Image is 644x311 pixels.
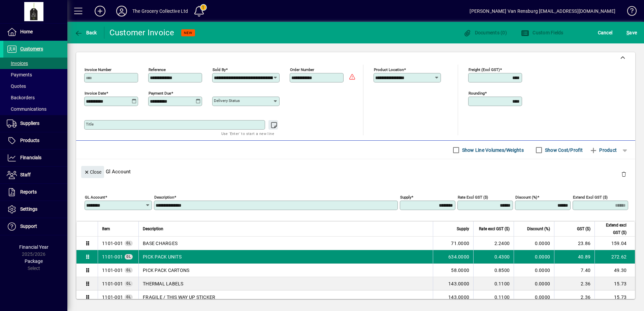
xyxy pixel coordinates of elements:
span: Warehousing [102,240,123,247]
span: Customers [20,46,43,51]
td: 7.40 [554,264,594,277]
td: 2.36 [554,277,594,290]
div: Gl Account [76,159,635,184]
a: Financials [3,149,67,166]
span: GST ($) [577,225,590,233]
mat-label: Discount (%) [515,195,537,200]
a: Home [3,24,67,40]
mat-label: Rate excl GST ($) [458,195,488,200]
span: Supply [457,225,469,233]
span: 58.0000 [451,267,469,274]
mat-label: Supply [400,195,411,200]
mat-label: Reference [149,67,166,72]
span: Products [20,138,39,143]
span: Cancel [598,27,613,38]
span: Invoices [7,61,28,66]
a: Communications [3,103,67,115]
td: 0.0000 [514,277,554,290]
a: Products [3,132,67,149]
a: Payments [3,69,67,80]
span: S [626,30,629,35]
a: Backorders [3,92,67,103]
span: Discount (%) [527,225,550,233]
span: 634.0000 [448,253,469,260]
span: Communications [7,106,46,112]
div: [PERSON_NAME] Van Rensburg [EMAIL_ADDRESS][DOMAIN_NAME] [470,6,615,16]
span: Extend excl GST ($) [599,221,626,236]
td: 15.73 [594,290,635,304]
div: 0.8500 [478,267,510,274]
mat-label: Rounding [469,91,485,96]
td: 0.0000 [514,237,554,250]
span: GL [126,255,131,258]
label: Show Cost/Profit [544,147,583,153]
span: Documents (0) [463,30,507,35]
span: Suppliers [20,120,39,126]
span: Warehousing [102,253,123,260]
app-page-header-button: Close [79,169,106,175]
td: 15.73 [594,277,635,290]
label: Show Line Volumes/Weights [461,147,524,153]
span: Reports [20,189,37,195]
span: GL [126,295,131,299]
span: Description [143,225,163,233]
a: Suppliers [3,115,67,132]
span: 143.0000 [448,294,469,301]
mat-label: Invoice date [85,91,106,96]
button: Documents (0) [461,27,509,39]
span: Warehousing [102,280,123,287]
span: Package [25,258,43,264]
span: Staff [20,172,31,177]
span: Settings [20,206,37,212]
span: Payments [7,72,32,77]
button: Custom Fields [519,27,565,39]
app-page-header-button: Back [67,27,104,39]
span: GL [126,268,131,272]
mat-label: Freight (excl GST) [469,67,500,72]
button: Back [73,27,99,39]
span: ave [626,27,637,38]
button: Cancel [596,27,614,39]
button: Delete [616,166,632,182]
button: Product [586,144,620,156]
span: Home [20,29,33,34]
span: Back [74,30,97,35]
span: Financial Year [19,244,49,250]
td: 0.0000 [514,290,554,304]
td: 0.0000 [514,250,554,264]
a: Settings [3,201,67,218]
button: Profile [111,5,132,17]
a: Reports [3,184,67,201]
span: NEW [184,31,192,35]
span: Support [20,223,37,229]
div: The Grocery Collective Ltd [132,6,188,16]
div: 2.2400 [478,240,510,247]
button: Close [81,166,104,178]
span: Close [84,167,101,178]
td: 40.89 [554,250,594,264]
span: Backorders [7,95,35,100]
td: 23.86 [554,237,594,250]
span: PICK PACK CARTONS [143,267,189,274]
span: Warehousing [102,294,123,301]
span: THERMAL LABELS [143,280,184,287]
span: Product [589,145,617,155]
a: Invoices [3,58,67,69]
span: PICK PACK UNITS [143,253,182,260]
app-page-header-button: Delete [616,171,632,177]
span: Custom Fields [521,30,563,35]
mat-label: GL Account [85,195,105,200]
div: Customer Invoice [109,27,174,38]
span: Warehousing [102,267,123,274]
span: Item [102,225,110,233]
span: Rate excl GST ($) [479,225,510,233]
a: Support [3,218,67,235]
a: Staff [3,167,67,183]
span: GL [126,282,131,285]
mat-label: Description [154,195,174,200]
div: 0.4300 [478,253,510,260]
mat-label: Product location [374,67,404,72]
mat-hint: Use 'Enter' to start a new line [221,130,274,137]
td: 159.04 [594,237,635,250]
span: GL [126,241,131,245]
